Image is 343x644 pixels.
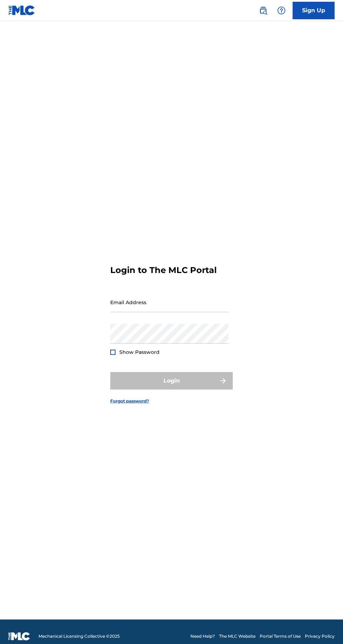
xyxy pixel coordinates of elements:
a: The MLC Website [219,633,255,639]
img: search [259,6,267,15]
a: Sign Up [293,2,335,19]
h3: Login to The MLC Portal [110,265,217,275]
img: help [277,6,286,15]
a: Need Help? [190,633,215,639]
span: Mechanical Licensing Collective © 2025 [38,633,120,639]
iframe: Chat Widget [308,610,343,644]
a: Portal Terms of Use [260,633,301,639]
div: Help [274,3,288,17]
a: Public Search [256,3,270,17]
a: Forgot password? [110,398,149,404]
span: Show Password [119,349,160,355]
img: logo [8,632,30,640]
img: MLC Logo [8,5,35,15]
a: Privacy Policy [305,633,335,639]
